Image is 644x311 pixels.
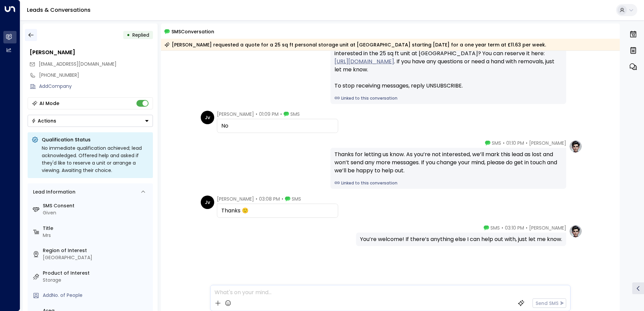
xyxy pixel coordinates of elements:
span: [PERSON_NAME] [529,224,566,231]
p: Qualification Status [42,136,149,143]
div: You’re welcome! If there’s anything else I can help out with, just let me know. [360,235,562,243]
div: • [127,29,130,41]
span: 03:08 PM [259,196,280,202]
span: 03:10 PM [505,224,524,231]
span: 01:09 PM [259,111,279,117]
div: Lead Information [31,188,75,196]
span: • [526,224,527,231]
div: AI Mode [39,100,59,107]
span: • [526,140,527,146]
div: AddNo. of People [43,292,150,299]
span: • [256,196,257,202]
div: Storage [43,277,150,284]
span: 01:10 PM [506,140,524,146]
span: SMS [492,140,501,146]
div: Jv [201,111,214,124]
label: SMS Consent [43,202,150,209]
span: SMS [290,111,300,117]
span: • [280,111,282,117]
span: SMS [490,224,500,231]
span: • [282,196,283,202]
button: Actions [28,115,153,127]
div: Actions [31,118,56,124]
span: Replied [132,32,149,38]
div: Jv [201,196,214,209]
div: Given [43,209,150,216]
div: [PHONE_NUMBER] [39,72,153,79]
span: SMS Conversation [171,28,214,35]
span: vanessavr2014@gmail.com [39,61,117,68]
span: • [503,140,505,146]
span: SMS [292,196,301,202]
span: • [256,111,257,117]
div: Hi [PERSON_NAME], just checking in from [GEOGRAPHIC_DATA]. Are you still interested in the 25 sq ... [334,41,562,90]
span: • [502,224,503,231]
a: Linked to this conversation [334,95,562,101]
div: Thanks for letting us know. As you’re not interested, we’ll mark this lead as lost and won’t send... [334,150,562,175]
div: Mrs [43,232,150,239]
div: [PERSON_NAME] [30,48,153,57]
span: [PERSON_NAME] [217,196,254,202]
a: [URL][DOMAIN_NAME] [334,58,394,66]
label: Title [43,225,150,232]
a: Linked to this conversation [334,180,562,186]
span: [PERSON_NAME] [529,140,566,146]
img: profile-logo.png [569,140,582,153]
div: Button group with a nested menu [28,115,153,127]
div: Thanks 🙂 [221,207,334,215]
span: [PERSON_NAME] [217,111,254,117]
div: No immediate qualification achieved; lead acknowledged. Offered help and asked if they'd like to ... [42,144,149,174]
span: [EMAIL_ADDRESS][DOMAIN_NAME] [39,61,117,67]
label: Product of Interest [43,270,150,277]
a: Leads & Conversations [27,6,91,14]
div: [GEOGRAPHIC_DATA] [43,254,150,261]
div: No [221,122,334,130]
div: AddCompany [39,83,153,90]
div: [PERSON_NAME] requested a quote for a 25 sq ft personal storage unit at [GEOGRAPHIC_DATA] startin... [164,41,546,48]
img: profile-logo.png [569,224,582,238]
label: Region of Interest [43,247,150,254]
